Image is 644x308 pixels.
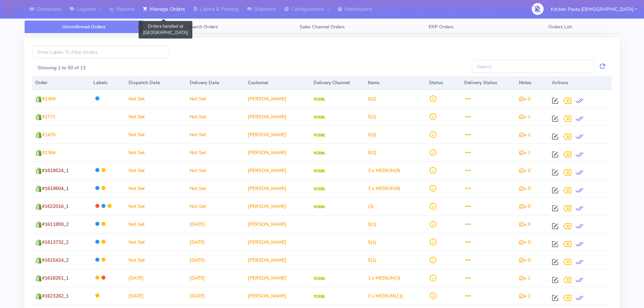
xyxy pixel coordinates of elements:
[126,269,187,287] td: [DATE]
[42,149,55,156] span: #1364
[187,215,245,233] td: [DATE]
[245,233,311,251] td: [PERSON_NAME]
[368,185,401,192] span: (9)
[313,98,325,101] img: Yodel
[313,169,325,173] img: Yodel
[42,185,69,192] span: #1619604_1
[245,287,311,305] td: [PERSON_NAME]
[91,76,126,90] th: Labels
[519,203,530,210] i: x 0
[187,233,245,251] td: [DATE]
[519,96,530,102] i: x 0
[300,24,345,30] span: Sales Channel Orders
[368,167,401,174] span: (9)
[126,125,187,143] td: Not Set
[42,221,69,228] span: #1611859_2
[519,132,530,138] i: x 1
[42,275,69,281] span: #1618261_1
[368,239,377,245] span: (1)
[519,167,530,174] i: x 0
[368,96,377,102] span: (2)
[126,90,187,108] td: Not Set
[187,143,245,161] td: Not Set
[245,197,311,215] td: [PERSON_NAME]
[516,76,549,90] th: Notes
[368,114,377,120] span: (2)
[368,257,371,263] span: 0
[313,134,325,137] img: Yodel
[62,24,105,30] span: Unconfirmed Orders
[368,114,371,120] span: 0
[519,239,530,245] i: x 0
[368,132,371,138] span: 0
[368,275,395,281] span: 1 x MEDIUM
[187,251,245,269] td: [DATE]
[126,251,187,269] td: Not Set
[245,76,311,90] th: Customer
[368,185,395,192] span: 3 x MEDIUM
[429,24,454,30] span: ERP Orders
[519,293,530,299] i: x 1
[187,76,245,90] th: Delivery Date
[313,187,325,191] img: Yodel
[187,125,245,143] td: Not Set
[368,293,395,299] span: 3 x MEDIUM
[32,46,170,58] input: Enter Labels To Filter Orders
[42,293,69,299] span: #1623262_1
[187,197,245,215] td: Not Set
[368,257,377,263] span: (1)
[126,215,187,233] td: Not Set
[549,76,612,90] th: Actions
[187,90,245,108] td: Not Set
[368,293,403,299] span: (11)
[368,167,395,174] span: 3 x MEDIUM
[126,108,187,125] td: Not Set
[365,76,426,90] th: Items
[126,76,187,90] th: Dispatch Date
[245,179,311,197] td: [PERSON_NAME]
[245,269,311,287] td: [PERSON_NAME]
[42,167,69,174] span: #1619524_1
[126,161,187,179] td: Not Set
[187,108,245,125] td: Not Set
[245,108,311,125] td: [PERSON_NAME]
[311,76,365,90] th: Delivery Channel
[42,96,55,102] span: #2369
[126,233,187,251] td: Not Set
[42,239,69,245] span: #1613732_2
[313,151,325,155] img: Yodel
[42,203,69,210] span: #1622016_1
[313,295,325,298] img: Yodel
[245,161,311,179] td: [PERSON_NAME]
[42,257,69,263] span: #1615424_2
[426,76,462,90] th: Status
[368,239,371,245] span: 0
[313,277,325,280] img: Yodel
[188,24,218,30] span: Search Orders
[245,125,311,143] td: [PERSON_NAME]
[245,215,311,233] td: [PERSON_NAME]
[42,132,55,138] span: #1476
[368,96,371,102] span: 0
[126,143,187,161] td: Not Set
[187,269,245,287] td: [DATE]
[187,161,245,179] td: Not Set
[368,203,374,210] span: (3)
[245,143,311,161] td: [PERSON_NAME]
[368,275,401,281] span: (3)
[187,179,245,197] td: Not Set
[368,149,371,156] span: 0
[548,24,572,30] span: Orders List
[313,116,325,119] img: Yodel
[313,205,325,209] img: Yodel
[472,60,594,73] input: Search
[546,2,642,16] button: Kitchen Pasta [DEMOGRAPHIC_DATA]
[245,251,311,269] td: [PERSON_NAME]
[42,114,55,120] span: #2771
[519,221,530,228] i: x 0
[32,76,91,90] th: Order
[38,64,86,71] label: Showing 1 to 50 of 13
[368,221,371,228] span: 0
[126,179,187,197] td: Not Set
[126,197,187,215] td: Not Set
